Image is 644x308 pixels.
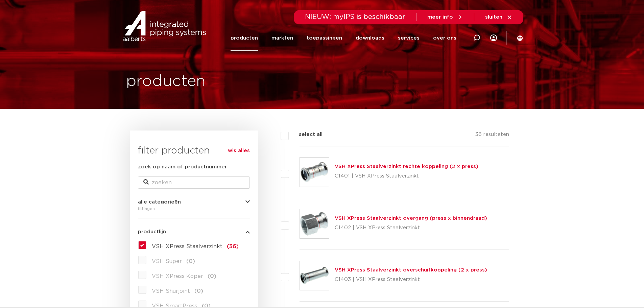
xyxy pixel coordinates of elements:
[138,229,250,234] button: productlijn
[126,71,206,92] h1: producten
[138,229,166,234] span: productlijn
[307,25,342,51] a: toepassingen
[228,147,250,155] a: wis alles
[300,261,329,290] img: Thumbnail for VSH XPress Staalverzinkt overschuifkoppeling (2 x press)
[231,25,456,51] nav: Menu
[335,171,478,182] p: C1401 | VSH XPress Staalverzinkt
[335,222,487,233] p: C1402 | VSH XPress Staalverzinkt
[138,163,227,171] label: zoek op naam of productnummer
[300,158,329,187] img: Thumbnail for VSH XPress Staalverzinkt rechte koppeling (2 x press)
[186,259,195,264] span: (0)
[271,25,293,51] a: markten
[194,288,203,294] span: (0)
[398,25,420,51] a: services
[485,15,502,20] span: sluiten
[335,274,487,285] p: C1403 | VSH XPress Staalverzinkt
[289,131,323,139] label: select all
[433,25,456,51] a: over ons
[138,205,250,213] div: fittingen
[335,267,487,273] a: VSH XPress Staalverzinkt overschuifkoppeling (2 x press)
[138,144,250,158] h3: filter producten
[152,274,203,279] span: VSH XPress Koper
[152,244,222,249] span: VSH XPress Staalverzinkt
[138,199,181,205] span: alle categorieën
[335,216,487,221] a: VSH XPress Staalverzinkt overgang (press x binnendraad)
[152,288,190,294] span: VSH Shurjoint
[335,164,478,169] a: VSH XPress Staalverzinkt rechte koppeling (2 x press)
[300,209,329,238] img: Thumbnail for VSH XPress Staalverzinkt overgang (press x binnendraad)
[138,176,250,189] input: zoeken
[208,274,216,279] span: (0)
[356,25,384,51] a: downloads
[475,131,509,141] p: 36 resultaten
[138,199,250,205] button: alle categorieën
[305,14,405,20] span: NIEUW: myIPS is beschikbaar
[427,15,453,20] span: meer info
[427,14,463,20] a: meer info
[231,25,258,51] a: producten
[152,259,182,264] span: VSH Super
[227,244,239,249] span: (36)
[485,14,512,20] a: sluiten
